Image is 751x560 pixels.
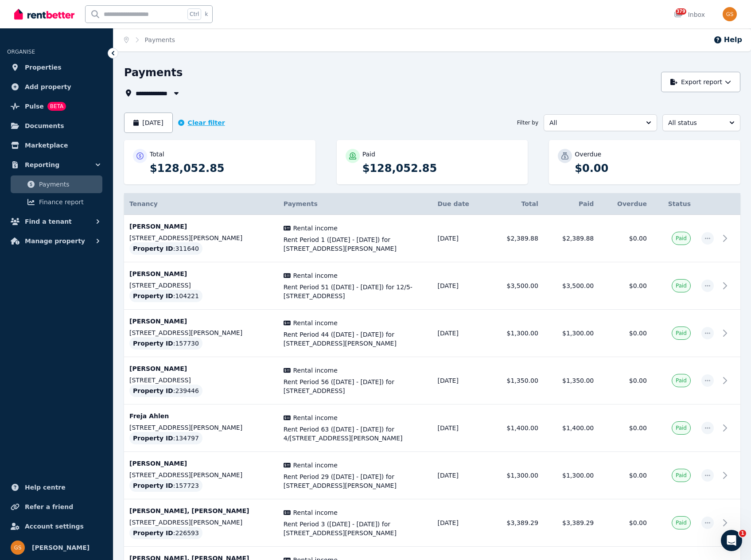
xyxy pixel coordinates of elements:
div: : 134797 [129,432,202,444]
div: : 226593 [129,527,202,539]
p: [PERSON_NAME] [129,459,273,468]
span: $0.00 [629,377,647,384]
h1: Payments [124,66,183,80]
span: [PERSON_NAME] [32,542,89,553]
td: $1,300.00 [544,310,599,357]
p: [STREET_ADDRESS][PERSON_NAME] [129,233,273,242]
span: Rental income [293,366,338,375]
td: [DATE] [432,499,488,547]
div: : 104221 [129,290,202,302]
td: $1,300.00 [488,452,543,499]
a: Finance report [11,193,102,211]
span: Manage property [25,236,85,246]
span: Property ID [133,386,173,395]
th: Status [652,193,696,215]
p: Overdue [575,150,601,159]
button: Manage property [7,232,106,250]
a: Payments [11,175,102,193]
button: [DATE] [124,113,173,133]
span: Rental income [293,224,338,233]
p: [STREET_ADDRESS][PERSON_NAME] [129,423,273,432]
p: [PERSON_NAME], [PERSON_NAME] [129,506,273,515]
a: PulseBETA [7,97,106,115]
span: Rent Period 3 ([DATE] - [DATE]) for [STREET_ADDRESS][PERSON_NAME] [284,520,427,537]
span: Property ID [133,292,173,300]
td: $1,350.00 [488,357,543,404]
td: $1,300.00 [544,452,599,499]
span: Payments [284,200,318,207]
span: 1 [739,530,746,537]
span: Filter by [517,119,538,126]
button: All [544,114,657,131]
p: [PERSON_NAME] [129,317,273,326]
button: Reporting [7,156,106,174]
span: Property ID [133,434,173,443]
span: k [205,11,208,18]
span: $0.00 [629,235,647,242]
span: 379 [676,8,686,15]
div: : 157723 [129,479,202,492]
div: Inbox [674,10,705,19]
button: Clear filter [178,118,225,127]
span: Refer a friend [25,502,73,512]
span: Property ID [133,529,173,537]
div: : 239446 [129,385,202,397]
span: Pulse [25,101,44,112]
td: $3,500.00 [488,262,543,310]
span: Properties [25,62,62,73]
a: Documents [7,117,106,135]
span: Finance report [39,197,99,207]
p: Total [150,150,164,159]
a: Account settings [7,517,106,535]
th: Due date [432,193,488,215]
p: [PERSON_NAME] [129,222,273,231]
td: [DATE] [432,310,488,357]
span: Rental income [293,508,338,517]
span: Rent Period 44 ([DATE] - [DATE]) for [STREET_ADDRESS][PERSON_NAME] [284,330,427,348]
p: [STREET_ADDRESS][PERSON_NAME] [129,518,273,527]
span: Add property [25,82,71,92]
span: Rental income [293,461,338,470]
th: Tenancy [124,193,278,215]
p: $0.00 [575,161,732,175]
span: All [549,118,639,127]
div: : 157730 [129,337,202,350]
th: Total [488,193,543,215]
p: [PERSON_NAME] [129,269,273,278]
td: [DATE] [432,262,488,310]
iframe: Intercom live chat [721,530,742,551]
img: Gabriel Sarajinsky [723,7,737,21]
button: Find a tenant [7,213,106,230]
span: Paid [676,424,687,432]
span: Rent Period 1 ([DATE] - [DATE]) for [STREET_ADDRESS][PERSON_NAME] [284,235,427,253]
span: Find a tenant [25,216,72,227]
span: Marketplace [25,140,68,151]
span: $0.00 [629,330,647,337]
span: Rent Period 56 ([DATE] - [DATE]) for [STREET_ADDRESS] [284,377,427,395]
p: Freja Ahlen [129,412,273,420]
span: Property ID [133,339,173,348]
td: $1,400.00 [488,404,543,452]
p: [STREET_ADDRESS] [129,281,273,290]
span: Rent Period 29 ([DATE] - [DATE]) for [STREET_ADDRESS][PERSON_NAME] [284,472,427,490]
span: All status [668,118,722,127]
span: Rent Period 63 ([DATE] - [DATE]) for 4/[STREET_ADDRESS][PERSON_NAME] [284,425,427,443]
p: Paid [362,150,375,159]
td: $3,389.29 [488,499,543,547]
img: RentBetter [14,8,74,21]
a: Payments [145,36,175,43]
span: Rental income [293,413,338,422]
span: Rental income [293,319,338,327]
td: $3,389.29 [544,499,599,547]
nav: Breadcrumb [113,28,186,51]
span: Rental income [293,271,338,280]
td: $1,300.00 [488,310,543,357]
p: [STREET_ADDRESS] [129,376,273,385]
span: Reporting [25,159,59,170]
p: [STREET_ADDRESS][PERSON_NAME] [129,471,273,479]
td: $2,389.88 [488,215,543,262]
span: Property ID [133,481,173,490]
a: Refer a friend [7,498,106,516]
td: $1,400.00 [544,404,599,452]
span: Paid [676,282,687,289]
